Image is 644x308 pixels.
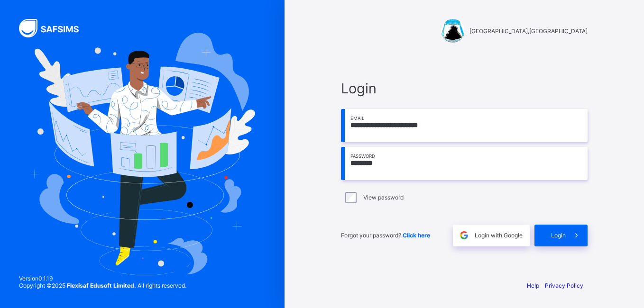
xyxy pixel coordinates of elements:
a: Privacy Policy [545,282,583,289]
span: Copyright © 2025 All rights reserved. [19,282,186,289]
span: Forgot your password? [341,232,430,239]
a: Help [527,282,539,289]
span: Login [341,80,588,97]
strong: Flexisaf Edusoft Limited. [67,282,136,289]
label: View password [363,194,404,201]
span: Version 0.1.19 [19,275,186,282]
span: Login with Google [475,232,523,239]
span: Login [551,232,566,239]
span: [GEOGRAPHIC_DATA],[GEOGRAPHIC_DATA] [469,27,588,35]
img: Hero Image [29,33,255,275]
a: Click here [403,232,430,239]
img: SAFSIMS Logo [19,19,90,37]
img: google.396cfc9801f0270233282035f929180a.svg [459,230,469,241]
